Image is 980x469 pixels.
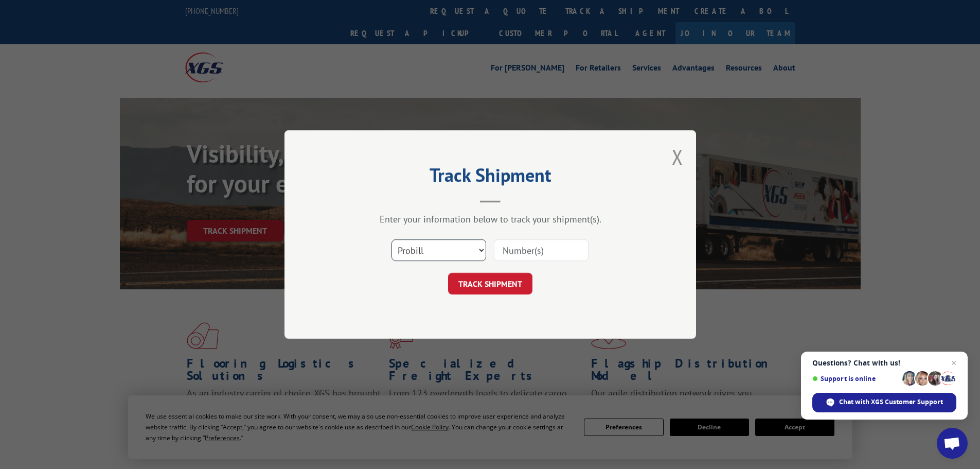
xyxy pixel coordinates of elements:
[812,375,899,383] span: Support is online
[812,393,956,412] div: Chat with XGS Customer Support
[937,428,968,459] div: Open chat
[336,213,645,225] div: Enter your information below to track your shipment(s).
[494,239,589,261] input: Number(s)
[812,359,956,367] span: Questions? Chat with us!
[448,273,532,294] button: TRACK SHIPMENT
[948,357,960,369] span: Close chat
[336,168,645,187] h2: Track Shipment
[672,143,683,170] button: Close modal
[839,397,943,407] span: Chat with XGS Customer Support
